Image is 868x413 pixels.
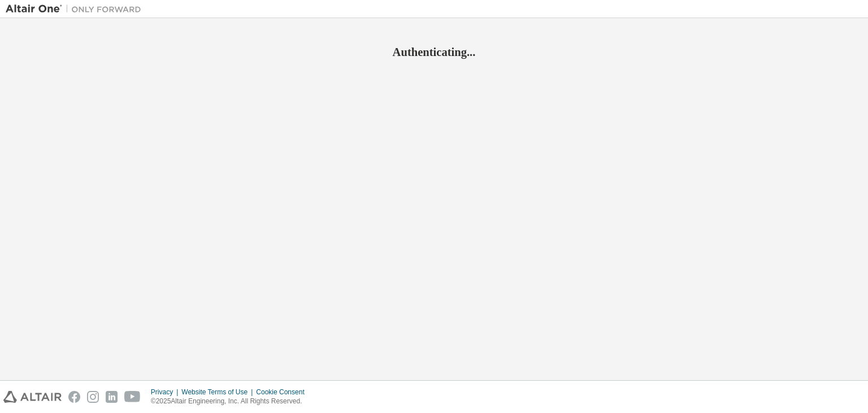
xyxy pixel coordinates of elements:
[256,388,311,397] div: Cookie Consent
[6,45,862,59] h2: Authenticating...
[106,391,118,403] img: linkedin.svg
[124,391,141,403] img: youtube.svg
[151,388,181,397] div: Privacy
[181,388,256,397] div: Website Terms of Use
[6,3,147,15] img: Altair One
[3,391,62,403] img: altair_logo.svg
[87,391,99,403] img: instagram.svg
[151,397,311,406] p: © 2025 Altair Engineering, Inc. All Rights Reserved.
[68,391,80,403] img: facebook.svg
